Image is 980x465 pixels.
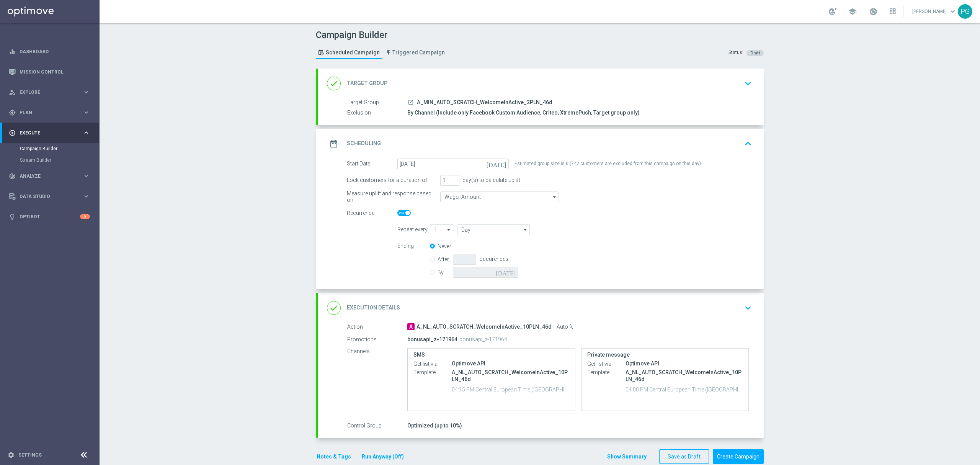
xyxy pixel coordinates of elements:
button: Data Studio keyboard_arrow_right [8,193,90,200]
i: launch [408,99,414,105]
div: 5 [80,214,90,219]
span: Execute [20,131,83,135]
label: Private message [587,352,743,358]
label: Promotions [347,336,407,343]
p: A_NL_AUTO_SCRATCH_WelcomeInActive_10PLN_46d [626,369,743,383]
label: Target Group [347,99,407,106]
span: Auto % [557,324,573,331]
button: Create Campaign [713,449,764,464]
label: Channels [347,348,407,355]
div: date_range Scheduling keyboard_arrow_up [327,136,755,151]
a: Stream Builder [20,157,80,163]
h1: Campaign Builder [316,29,449,41]
button: gps_fixed Plan keyboard_arrow_right [8,110,90,116]
label: SMS [413,352,569,358]
button: Notes & Tags [316,452,352,462]
label: By [438,269,453,276]
a: Mission Control [20,62,90,82]
div: done Target Group keyboard_arrow_down [327,76,755,91]
i: arrow_drop_down [551,192,559,202]
div: Repeat every [397,224,430,235]
button: lightbulb Optibot 5 [8,214,90,220]
button: equalizer Dashboard [8,49,90,55]
i: gps_fixed [9,109,16,116]
a: Settings [18,453,42,457]
p: bonusapi_z-171964 [459,336,507,343]
div: Lock customers for a duration of [347,175,436,186]
div: Data Studio [9,193,83,200]
i: track_changes [9,173,16,180]
button: Run Anyway (Off) [361,452,405,462]
span: A_MIN_AUTO_SCRATCH_WelcomeInActive_2PLN_46d [417,99,552,106]
label: Get list via [413,360,452,367]
h2: Execution Details [347,304,400,311]
span: Draft [750,51,760,56]
div: track_changes Analyze keyboard_arrow_right [8,173,90,179]
i: settings [8,452,15,458]
label: Never [438,243,453,250]
i: done [327,301,341,315]
div: Start Date [347,159,397,169]
div: Campaign Builder [20,143,99,154]
i: lightbulb [9,213,16,220]
button: Mission Control [8,69,90,75]
div: occurences [476,256,508,262]
span: keyboard_arrow_down [949,7,957,16]
div: By Channel (Include only Facebook Custom Audience, Criteo, XtremePush, Target group only) [407,109,749,116]
div: Optibot [9,206,90,227]
i: keyboard_arrow_right [83,193,90,200]
a: Triggered Campaign [384,46,447,59]
span: A [407,323,415,330]
div: done Execution Details keyboard_arrow_down [327,301,755,315]
div: Explore [9,89,83,96]
i: arrow_drop_down [445,225,453,235]
i: [DATE] [496,267,518,275]
span: school [848,7,857,16]
button: Show Summary [607,452,647,461]
div: day(s) to calculate uplift. [459,177,521,183]
div: Ending [397,241,430,252]
h2: Scheduling [347,140,381,147]
span: Plan [20,110,83,115]
i: keyboard_arrow_right [83,129,90,136]
input: Day [457,224,530,235]
i: keyboard_arrow_up [742,138,754,149]
div: Optimized (up to 10%) [407,422,749,429]
p: A_NL_AUTO_SCRATCH_WelcomeInActive_10PLN_46d [452,369,569,383]
i: play_circle_outline [9,129,16,136]
label: Template [587,369,626,376]
i: date_range [327,137,341,151]
label: After [438,256,453,263]
div: Optimove API [452,360,569,367]
span: A_NL_AUTO_SCRATCH_WelcomeInActive_10PLN_46d [416,324,552,331]
label: Get list via [587,360,626,367]
p: 04:15 PM Central European Time ([GEOGRAPHIC_DATA]) (UTC +02:00) [452,385,569,393]
i: arrow_drop_down [522,225,529,235]
i: keyboard_arrow_down [742,302,754,314]
div: PG [958,4,972,19]
span: Triggered Campaign [392,49,445,56]
div: Analyze [9,173,83,180]
a: [PERSON_NAME]keyboard_arrow_down [911,6,958,17]
i: keyboard_arrow_down [742,78,754,89]
input: Wager Amount [440,192,559,202]
input: 1 [430,224,453,235]
label: Template [413,369,452,376]
label: Exclusion [347,110,407,116]
i: person_search [9,89,16,96]
button: person_search Explore keyboard_arrow_right [8,89,90,95]
button: keyboard_arrow_up [742,136,755,151]
colored-tag: Draft [746,49,764,56]
a: Optibot [20,206,80,227]
i: equalizer [9,48,16,55]
i: keyboard_arrow_right [83,88,90,96]
i: [DATE] [487,159,509,167]
span: Scheduled Campaign [326,49,380,56]
span: Explore [20,90,83,95]
div: Mission Control [9,62,90,82]
div: play_circle_outline Execute keyboard_arrow_right [8,130,90,136]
